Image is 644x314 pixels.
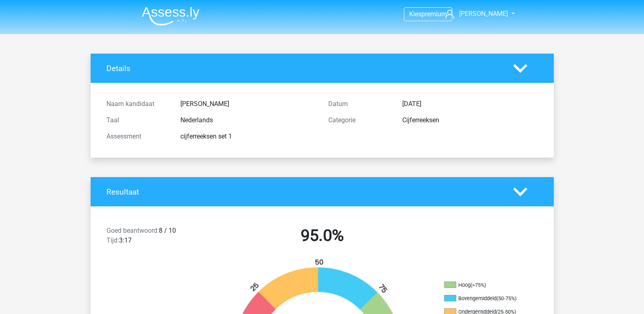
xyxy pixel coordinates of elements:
div: Assessment [100,132,174,141]
div: [PERSON_NAME] [174,99,322,109]
div: Categorie [322,115,396,125]
div: Nederlands [174,115,322,125]
span: Goed beantwoord: [106,227,159,234]
div: (>75%) [471,282,486,288]
div: [DATE] [396,99,544,109]
span: Kies [409,10,421,18]
h4: Resultaat [106,187,501,197]
span: [PERSON_NAME] [459,10,508,17]
div: cijferreeksen set 1 [174,132,322,141]
img: Assessly [142,6,199,26]
h2: 95.0% [217,226,427,245]
div: Taal [100,115,174,125]
div: 8 / 10 3:17 [100,226,211,249]
a: Kiespremium [404,9,452,19]
span: Tijd: [106,236,119,244]
div: (50-75%) [497,295,516,301]
span: premium [421,10,447,18]
h4: Details [106,64,501,73]
div: Naam kandidaat [100,99,174,109]
div: Datum [322,99,396,109]
li: Bovengemiddeld [444,295,525,302]
div: Cijferreeksen [396,115,544,125]
li: Hoog [444,282,525,289]
a: [PERSON_NAME] [442,9,509,19]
